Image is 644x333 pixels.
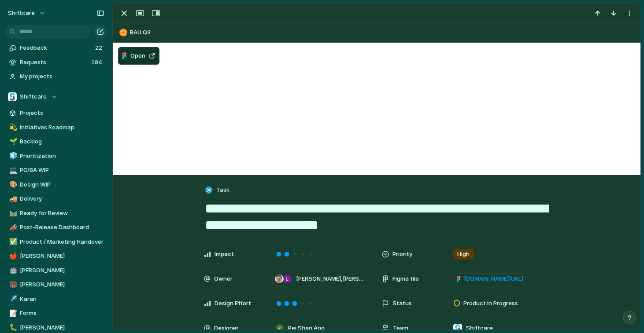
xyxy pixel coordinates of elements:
[8,323,17,332] button: 🐛
[20,266,104,275] span: [PERSON_NAME]
[20,180,104,189] span: Design WIP
[4,207,107,220] div: 🛤️Ready for Review
[4,178,107,191] a: 🎨Design WIP
[9,179,15,190] div: 🎨
[8,295,17,304] button: ✈️
[20,280,104,289] span: [PERSON_NAME]
[20,295,104,304] span: Karan
[4,150,107,163] div: 🧊Prioritization
[4,293,107,306] a: ✈️Karan
[4,221,107,234] a: 📣Post-Release Dashboard
[9,165,15,176] div: 💻
[216,186,229,194] span: Task
[8,9,35,18] span: shiftcare
[9,265,15,275] div: 🤖
[20,109,104,117] span: Projects
[20,194,104,203] span: Delivery
[20,44,93,52] span: Feedback
[288,324,325,333] span: Pei Shan Ang
[20,152,104,161] span: Prioritization
[9,322,15,333] div: 🐛
[8,266,17,275] button: 🤖
[4,121,107,134] a: 💫Initiatives Roadmap
[215,250,234,259] span: Impact
[20,223,104,232] span: Post-Release Dashboard
[4,70,107,83] a: My projects
[8,309,17,318] button: 📝
[8,209,17,218] button: 🛤️
[20,166,104,175] span: PO/BA WIP
[4,56,107,69] a: Requests194
[8,166,17,175] button: 💻
[463,299,518,308] span: Product In Progress
[214,274,233,283] span: Owner
[9,137,15,147] div: 🌱
[8,223,17,232] button: 📣
[203,184,232,197] button: Task
[8,238,17,246] button: ✅
[4,6,50,20] button: shiftcare
[20,209,104,218] span: Ready for Review
[9,208,15,218] div: 🛤️
[215,299,251,308] span: Design Effort
[4,192,107,205] a: 🚚Delivery
[296,274,364,283] span: [PERSON_NAME] , [PERSON_NAME]
[4,90,107,103] button: Shiftcare
[20,323,104,332] span: [PERSON_NAME]
[9,251,15,261] div: 🍎
[8,280,17,289] button: 🐻
[4,135,107,148] a: 🌱Backlog
[130,51,145,60] span: Open
[4,249,107,263] a: 🍎[PERSON_NAME]
[9,280,15,290] div: 🐻
[91,58,104,67] span: 194
[9,237,15,247] div: ✅
[117,26,637,40] button: BAU Q3
[20,137,104,146] span: Backlog
[4,264,107,277] a: 🤖[PERSON_NAME]
[392,274,419,283] span: Figma file
[8,252,17,260] button: 🍎
[466,324,493,333] span: Shiftcare
[4,106,107,120] a: Projects
[4,235,107,249] a: ✅Product / Marketing Handover
[8,180,17,189] button: 🎨
[393,324,408,333] span: Team
[4,307,107,320] a: 📝Forms
[457,250,470,259] span: High
[8,123,17,132] button: 💫
[118,47,159,65] button: Open
[20,252,104,260] span: [PERSON_NAME]
[8,194,17,203] button: 🚚
[8,137,17,146] button: 🌱
[9,223,15,233] div: 📣
[4,278,107,291] a: 🐻[PERSON_NAME]
[9,194,15,204] div: 🚚
[8,152,17,161] button: 🧊
[9,308,15,318] div: 📝
[214,324,239,333] span: Designer
[20,123,104,132] span: Initiatives Roadmap
[20,72,104,81] span: My projects
[4,164,107,177] a: 💻PO/BA WIP
[20,238,104,246] span: Product / Marketing Handover
[20,309,104,318] span: Forms
[4,41,107,55] a: Feedback22
[392,299,412,308] span: Status
[9,294,15,304] div: ✈️
[453,273,526,285] a: [DOMAIN_NAME][URL]
[130,28,637,37] span: BAU Q3
[9,151,15,161] div: 🧊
